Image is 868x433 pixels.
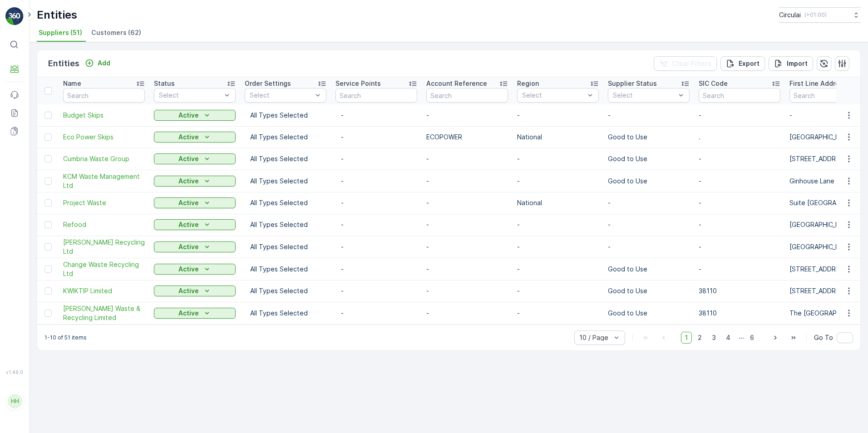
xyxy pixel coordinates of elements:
span: 6 [746,332,758,344]
td: - [513,214,603,236]
td: - [694,170,785,192]
td: National [513,192,603,214]
td: - [513,302,603,324]
td: - [422,148,513,170]
td: . [694,126,785,148]
button: Active [154,308,236,319]
td: - [422,104,513,126]
p: - [341,198,412,207]
button: Active [154,264,236,275]
button: Active [154,132,236,143]
td: - [694,104,785,126]
span: Go To [814,333,833,342]
p: Active [178,198,199,207]
a: Budget Skips [63,111,145,120]
span: Change Waste Recycling Ltd [63,260,145,278]
span: 4 [722,332,735,344]
a: KWIKTIP Limited [63,286,145,295]
td: ECOPOWER [422,126,513,148]
td: - [422,258,513,280]
p: All Types Selected [250,133,321,142]
p: SIC Code [699,79,728,88]
td: Good to Use [603,148,694,170]
p: Supplier Status [608,79,657,88]
span: Cumbria Waste Group [63,154,145,163]
p: Entities [37,8,77,22]
span: Eco Power Skips [63,133,145,142]
div: Toggle Row Selected [44,133,52,141]
p: Status [154,79,175,88]
span: KCM Waste Management Ltd [63,172,145,190]
p: Name [63,79,81,88]
p: Select [613,91,676,100]
button: Active [154,285,236,296]
a: Project Waste [63,198,145,207]
p: 1-10 of 51 items [44,334,87,341]
td: 38110 [694,302,785,324]
p: ( +01:00 ) [804,11,827,19]
div: Toggle Row Selected [44,243,52,251]
td: Good to Use [603,280,694,302]
td: - [694,236,785,258]
span: [PERSON_NAME] Waste & Recycling Limited [63,304,145,322]
a: Refood [63,220,145,229]
td: Good to Use [603,126,694,148]
button: Active [154,110,236,121]
td: - [422,214,513,236]
p: All Types Selected [250,198,321,207]
td: - [422,170,513,192]
span: 2 [694,332,706,344]
p: All Types Selected [250,154,321,163]
span: 1 [681,332,692,344]
p: Active [178,220,199,229]
span: v 1.49.0 [5,369,24,375]
td: - [694,192,785,214]
td: - [603,214,694,236]
input: Search [699,88,780,103]
p: Add [98,59,110,68]
p: Region [517,79,539,88]
p: ... [739,332,744,344]
input: Search [426,88,508,103]
p: Active [178,242,199,251]
span: 3 [708,332,720,344]
p: Clear Filters [672,59,711,68]
p: All Types Selected [250,242,321,251]
td: - [603,236,694,258]
div: Toggle Row Selected [44,112,52,119]
p: Active [178,177,199,186]
td: - [422,280,513,302]
p: All Types Selected [250,286,321,295]
td: - [694,148,785,170]
td: - [513,236,603,258]
p: Import [787,59,808,68]
p: - [341,265,412,274]
p: Active [178,111,199,120]
td: - [422,192,513,214]
button: Active [154,197,236,208]
input: Search [335,88,417,103]
td: - [513,258,603,280]
p: - [341,286,412,295]
div: HH [8,394,22,408]
span: Suppliers (51) [39,28,82,37]
td: - [422,236,513,258]
button: Clear Filters [654,56,717,71]
div: Toggle Row Selected [44,199,52,207]
button: Circulai(+01:00) [779,7,861,23]
td: - [694,258,785,280]
p: Account Reference [426,79,487,88]
td: 38110 [694,280,785,302]
p: Active [178,133,199,142]
p: Select [250,91,312,100]
p: Entities [48,57,79,70]
td: National [513,126,603,148]
p: Circulai [779,10,801,20]
div: Toggle Row Selected [44,177,52,185]
p: Export [739,59,759,68]
p: All Types Selected [250,265,321,274]
p: - [341,309,412,318]
p: Select [159,91,222,100]
p: Active [178,309,199,318]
